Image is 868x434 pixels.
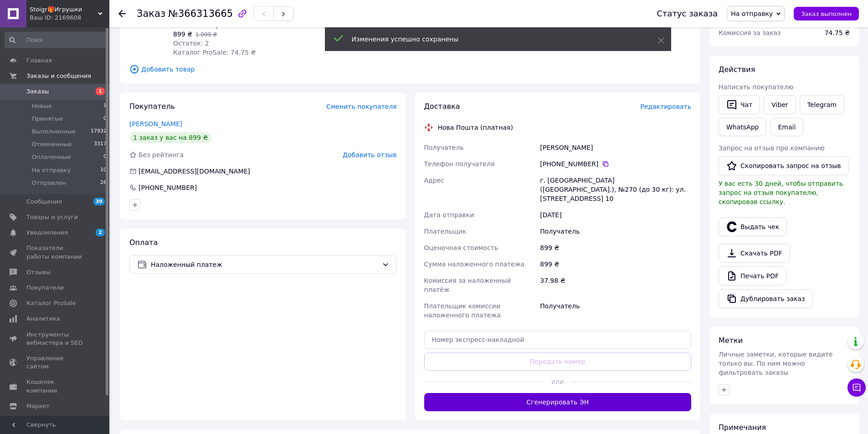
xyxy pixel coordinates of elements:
[138,183,198,192] div: [PHONE_NUMBER]
[424,277,511,293] span: Комиссия за наложенный платёж
[118,9,126,18] div: Вернуться назад
[719,351,833,376] span: Личные заметки, которые видите только вы. По ним можно фильтровать заказы
[195,31,217,38] span: 1 099 ₴
[800,95,844,114] a: Telegram
[26,284,64,292] span: Покупатели
[129,102,175,111] span: Покупатель
[26,198,62,206] span: Сообщения
[719,144,825,152] span: Запрос на отзыв про компанию
[436,123,515,132] div: Нова Пошта (платная)
[657,9,718,18] div: Статус заказа
[719,289,813,308] button: Дублировать заказ
[26,331,84,347] span: Инструменты вебмастера и SEO
[26,268,51,276] span: Отзывы
[137,8,165,19] span: Заказ
[538,172,693,207] div: г. [GEOGRAPHIC_DATA] ([GEOGRAPHIC_DATA].), №270 (до 30 кг): ул. [STREET_ADDRESS] 10
[538,207,693,223] div: [DATE]
[764,95,796,114] a: Viber
[719,423,766,432] span: Примечания
[343,151,396,158] span: Добавить отзыв
[151,260,378,270] span: Наложенный платеж
[139,168,250,175] span: [EMAIL_ADDRESS][DOMAIN_NAME]
[100,179,107,187] span: 26
[538,272,693,298] div: 37.98 ₴
[719,244,790,263] a: Скачать PDF
[26,56,52,65] span: Главная
[424,144,464,151] span: Получатель
[103,115,107,123] span: 0
[719,83,793,91] span: Написать покупателю
[32,153,71,161] span: Оплаченные
[719,156,849,175] button: Скопировать запрос на отзыв
[30,14,109,22] div: Ваш ID: 2169608
[719,95,760,114] button: Чат
[424,211,474,219] span: Дата отправки
[26,87,49,96] span: Заказы
[32,166,71,174] span: На отправку
[825,29,850,36] span: 74.75 ₴
[26,299,76,307] span: Каталог ProSale
[173,31,192,38] span: 899 ₴
[538,240,693,256] div: 899 ₴
[26,244,84,260] span: Показатели работы компании
[424,160,495,168] span: Телефон получателя
[424,177,444,184] span: Адрес
[26,378,84,394] span: Кошелек компании
[538,298,693,323] div: Получатель
[32,115,63,123] span: Принятые
[770,118,803,136] button: Email
[129,64,691,74] span: Добавить товар
[640,103,691,110] span: Редактировать
[538,256,693,272] div: 899 ₴
[719,65,755,74] span: Действия
[352,35,635,44] div: Изменения успешно сохранены
[139,151,184,158] span: Без рейтинга
[129,120,182,128] a: [PERSON_NAME]
[32,140,72,148] span: Отмененные
[544,377,571,386] span: или
[847,378,866,397] button: Чат с покупателем
[719,336,743,345] span: Метки
[26,315,60,323] span: Аналитика
[100,166,107,174] span: 10
[26,72,91,80] span: Заказы и сообщения
[794,7,859,20] button: Заказ выполнен
[103,102,107,110] span: 1
[26,354,84,371] span: Управление сайтом
[96,87,105,95] span: 1
[26,213,78,221] span: Товары и услуги
[32,102,52,110] span: Новые
[93,198,105,205] span: 39
[32,128,76,136] span: Выполненные
[719,266,786,286] a: Печать PDF
[103,153,107,161] span: 0
[168,8,233,19] span: №366313665
[424,393,692,411] button: Сгенерировать ЭН
[719,217,787,236] button: Выдать чек
[538,223,693,240] div: Получатель
[801,10,852,17] span: Заказ выполнен
[32,179,66,187] span: Отправлен
[173,49,256,56] span: Каталог ProSale: 74.75 ₴
[424,228,467,235] span: Плательщик
[719,29,781,36] span: Комиссия за заказ
[30,5,98,14] span: Stoigr🎁Игрушки
[173,21,236,29] span: Готово к отправке
[129,132,211,143] div: 1 заказ у вас на 899 ₴
[26,229,68,237] span: Уведомления
[424,302,501,319] span: Плательщик комиссии наложенного платежа
[94,140,107,148] span: 3317
[5,32,108,48] input: Поиск
[173,40,209,47] span: Остаток: 2
[719,118,766,136] a: WhatsApp
[424,244,498,251] span: Оценочная стоимость
[129,238,158,247] span: Оплата
[326,103,396,110] span: Сменить покупателя
[719,180,843,205] span: У вас есть 30 дней, чтобы отправить запрос на отзыв покупателю, скопировав ссылку.
[731,10,773,17] span: На отправку
[424,102,460,111] span: Доставка
[538,139,693,156] div: [PERSON_NAME]
[540,159,691,168] div: [PHONE_NUMBER]
[26,402,50,410] span: Маркет
[424,260,525,268] span: Сумма наложенного платежа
